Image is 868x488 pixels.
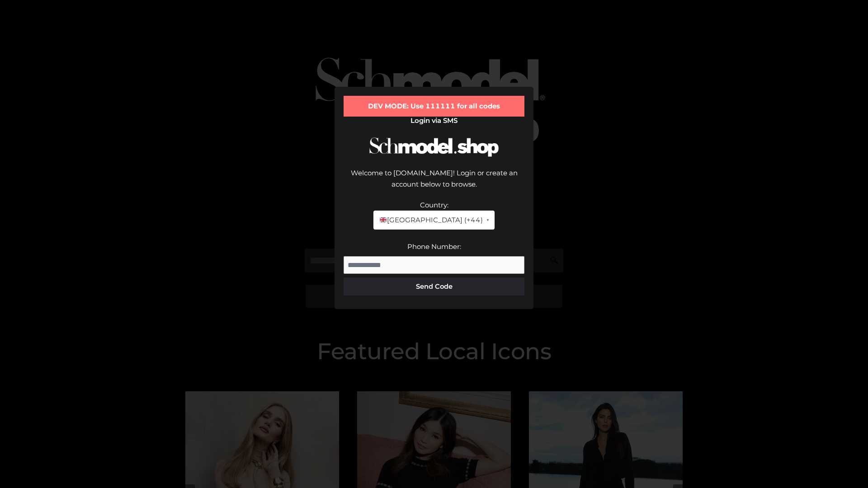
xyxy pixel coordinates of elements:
div: Welcome to [DOMAIN_NAME]! Login or create an account below to browse. [344,167,524,199]
span: [GEOGRAPHIC_DATA] (+44) [379,214,482,226]
div: DEV MODE: Use 111111 for all codes [344,96,524,117]
label: Phone Number: [407,242,461,251]
img: 🇬🇧 [380,216,387,223]
h2: Login via SMS [344,117,524,125]
img: Schmodel Logo [366,129,502,165]
button: Send Code [344,277,524,296]
label: Country: [420,201,448,209]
